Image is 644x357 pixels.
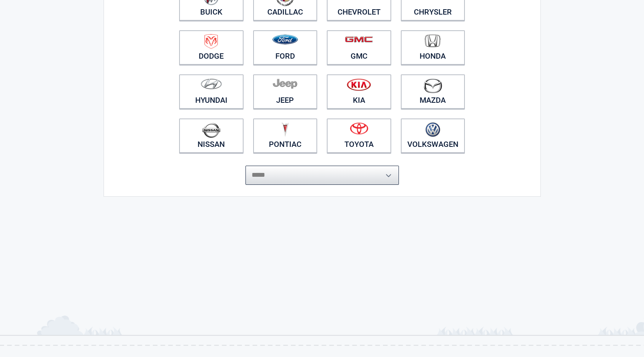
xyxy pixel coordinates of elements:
a: Nissan [179,118,244,153]
img: ford [272,35,298,44]
img: gmc [345,36,373,43]
a: Jeep [253,74,318,109]
a: Dodge [179,30,244,65]
a: Toyota [327,118,391,153]
img: nissan [202,122,221,138]
a: Hyundai [179,74,244,109]
img: pontiac [281,122,289,137]
img: dodge [204,34,218,49]
a: Volkswagen [401,118,465,153]
a: Kia [327,74,391,109]
a: Ford [253,30,318,65]
img: toyota [350,122,368,135]
a: Pontiac [253,118,318,153]
img: hyundai [201,78,222,89]
img: volkswagen [425,122,440,137]
a: Honda [401,30,465,65]
img: honda [425,34,441,48]
a: Mazda [401,74,465,109]
img: kia [347,78,371,91]
img: jeep [273,78,297,89]
a: GMC [327,30,391,65]
img: mazda [423,78,442,93]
